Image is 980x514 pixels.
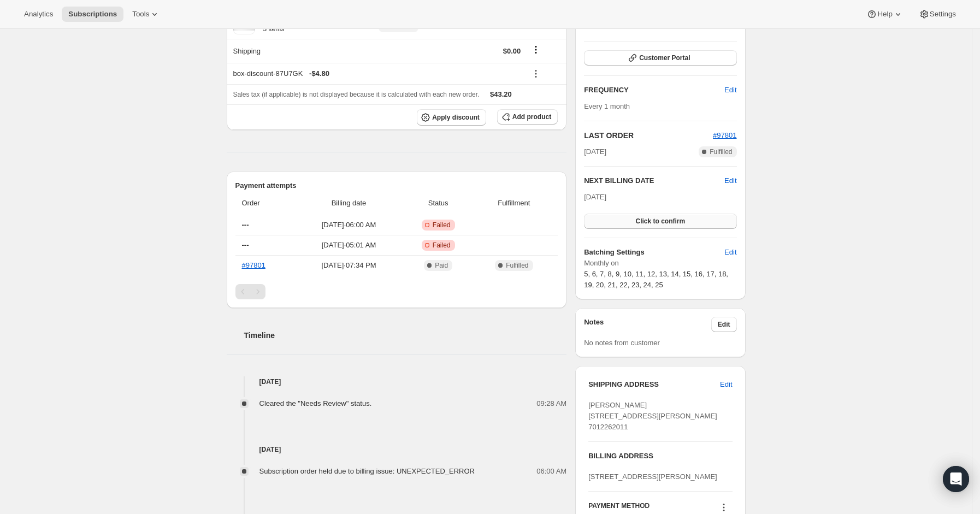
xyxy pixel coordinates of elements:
[244,330,567,341] h2: Timeline
[62,7,123,22] button: Subscriptions
[433,221,451,229] span: Failed
[242,261,265,269] a: #97801
[635,217,685,226] span: Click to confirm
[930,10,956,19] span: Settings
[584,85,724,96] h2: FREQUENCY
[584,146,606,157] span: [DATE]
[584,317,711,332] h3: Notes
[432,113,480,122] span: Apply discount
[417,109,486,126] button: Apply discount
[68,10,117,19] span: Subscriptions
[17,7,60,22] button: Analytics
[718,320,730,329] span: Edit
[639,54,690,62] span: Customer Portal
[713,131,736,139] a: #97801
[227,39,350,63] th: Shipping
[259,399,372,407] span: Cleared the "Needs Review" status.
[584,175,724,186] h2: NEXT BILLING DATE
[126,7,167,22] button: Tools
[584,214,736,229] button: Click to confirm
[584,270,728,289] span: 5, 6, 7, 8, 9, 10, 11, 12, 13, 14, 15, 16, 17, 18, 19, 20, 21, 22, 23, 24, 25
[503,47,521,55] span: $0.00
[588,472,717,481] span: [STREET_ADDRESS][PERSON_NAME]
[242,221,249,229] span: ---
[233,68,521,79] div: box-discount-87U7GK
[24,10,53,19] span: Analytics
[724,85,736,96] span: Edit
[710,147,732,156] span: Fulfilled
[718,81,743,99] button: Edit
[235,284,558,299] nav: Pagination
[912,7,963,22] button: Settings
[584,247,724,258] h6: Batching Settings
[584,50,736,66] button: Customer Portal
[259,467,475,475] span: Subscription order held due to billing issue: UNEXPECTED_ERROR
[588,379,720,390] h3: SHIPPING ADDRESS
[713,376,739,393] button: Edit
[298,260,400,271] span: [DATE] · 07:34 PM
[536,398,566,409] span: 09:28 AM
[298,220,400,231] span: [DATE] · 06:00 AM
[527,44,545,56] button: Shipping actions
[724,247,736,258] span: Edit
[477,198,552,209] span: Fulfillment
[406,198,470,209] span: Status
[227,444,567,455] h4: [DATE]
[943,466,969,492] div: Open Intercom Messenger
[860,7,910,22] button: Help
[309,68,329,79] span: - $4.80
[711,317,737,332] button: Edit
[242,241,249,249] span: ---
[235,180,558,191] h2: Payment attempts
[227,376,567,387] h4: [DATE]
[584,339,660,347] span: No notes from customer
[132,10,149,19] span: Tools
[877,10,892,19] span: Help
[588,401,717,431] span: [PERSON_NAME] [STREET_ADDRESS][PERSON_NAME] 7012262011
[713,130,736,141] button: #97801
[235,191,295,215] th: Order
[263,25,285,33] small: 3 items
[435,261,448,270] span: Paid
[720,379,732,390] span: Edit
[233,91,480,98] span: Sales tax (if applicable) is not displayed because it is calculated with each new order.
[584,193,606,201] span: [DATE]
[724,175,736,186] button: Edit
[512,113,551,121] span: Add product
[584,130,713,141] h2: LAST ORDER
[584,102,630,110] span: Every 1 month
[588,451,732,462] h3: BILLING ADDRESS
[718,244,743,261] button: Edit
[298,240,400,251] span: [DATE] · 05:01 AM
[497,109,558,125] button: Add product
[433,241,451,250] span: Failed
[490,90,512,98] span: $43.20
[298,198,400,209] span: Billing date
[584,258,736,269] span: Monthly on
[506,261,528,270] span: Fulfilled
[536,466,566,477] span: 06:00 AM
